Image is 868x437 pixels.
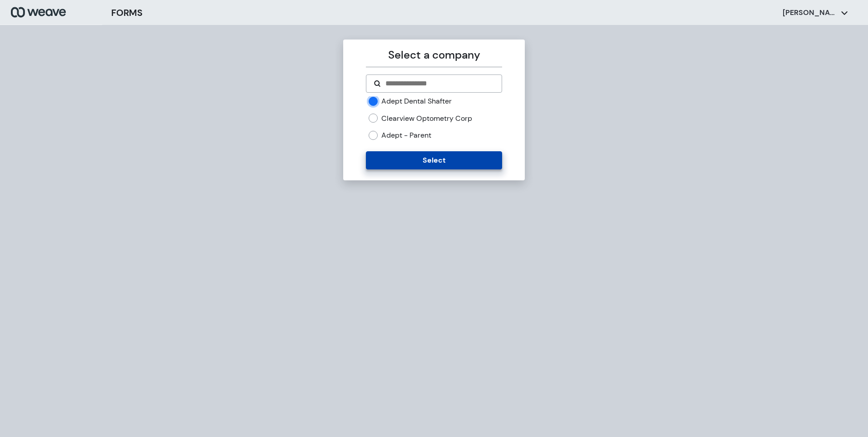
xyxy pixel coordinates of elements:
label: Adept - Parent [381,130,431,140]
label: Adept Dental Shafter [381,96,452,106]
h3: FORMS [111,6,143,20]
input: Search [385,78,494,89]
p: Select a company [366,47,502,63]
button: Select [366,151,502,169]
p: [PERSON_NAME] [783,8,837,18]
label: Clearview Optometry Corp [381,114,472,124]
